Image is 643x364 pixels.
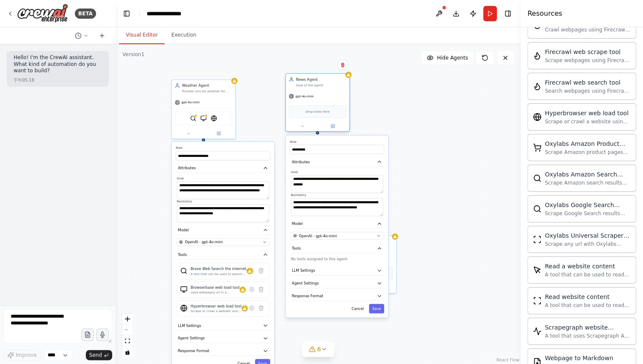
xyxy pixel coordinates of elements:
div: Oxylabs Amazon Product Scraper tool [545,139,631,148]
button: Model [290,219,384,229]
img: OxylabsUniversalScraperTool [533,235,541,244]
span: Response Format [292,293,323,299]
img: BraveSearchTool [180,267,187,274]
div: Oxylabs Universal Scraper tool [545,231,631,240]
img: OxylabsAmazonProductScraperTool [533,143,541,152]
div: Weather Agent [182,83,232,88]
button: Delete tool [256,304,266,313]
button: zoom out [122,324,133,336]
button: fit view [122,336,133,347]
img: OxylabsGoogleSearchScraperTool [533,205,541,213]
img: ScrapegraphScrapeTool [533,327,541,336]
button: LLM Settings [290,266,384,276]
p: No tools assigned to this agent. [291,256,383,262]
div: Firecrawl web scrape tool [545,48,631,56]
button: Visual Editor [119,26,164,44]
span: Response Format [178,348,209,353]
button: Configure tool [247,304,256,313]
button: zoom in [122,313,133,324]
span: 6 [317,345,321,353]
img: BrowserbaseLoadTool [180,286,187,293]
button: Hide Agents [422,51,473,65]
div: Weather AgentProvide concise weather for [GEOGRAPHIC_DATA], [GEOGRAPHIC_DATA] (temp, condition, p... [171,80,236,139]
span: Agent Settings [178,336,204,341]
div: Browserbase web load tool [190,285,239,290]
button: Attributes [176,163,270,173]
div: Webpage to Markdown [545,354,631,362]
div: Goal of the agent [343,245,393,249]
button: toggle interactivity [122,347,133,358]
div: Hyperbrowser web load tool [545,109,631,117]
button: Execution [164,26,203,44]
span: LLM Settings [178,323,201,328]
button: Hide right sidebar [502,8,514,20]
span: Agent Settings [292,281,319,286]
div: Editor AgentGoal of the agentgpt-4o-miniDrop tools here [332,235,397,294]
div: Provide concise weather for [GEOGRAPHIC_DATA], [GEOGRAPHIC_DATA] (temp, condition, precipitation ... [182,89,232,94]
span: Attributes [178,165,195,171]
a: React Flow attribution [496,358,519,362]
button: Upload files [81,328,94,341]
nav: breadcrumb [147,9,190,18]
div: Firecrawl web search tool [545,78,631,87]
button: Response Format [176,346,270,356]
span: OpenAI - gpt-4o-mini [185,239,223,245]
div: Oxylabs Google Search Scraper tool [545,201,631,209]
button: Open in side panel [318,123,347,129]
button: Configure tool [247,266,256,276]
div: React Flow controls [122,313,133,358]
div: Read website content [545,293,631,301]
div: Load webpages url in a headless browser using Browserbase and return the contents [190,290,239,295]
div: Oxylabs Amazon Search Scraper tool [545,170,631,179]
img: HyperbrowserLoadTool [211,115,217,122]
div: Hyperbrowser web load tool [190,304,241,309]
h4: Resources [527,9,562,19]
img: BrowserbaseLoadTool [200,115,207,122]
div: A tool that can be used to read a website content. [545,271,631,278]
button: Hide left sidebar [121,8,133,20]
div: Version 1 [122,51,144,58]
img: OxylabsAmazonSearchScraperTool [533,174,541,182]
button: Model [176,225,270,235]
p: Hello! I'm the CrewAI assistant. What kind of automation do you want to build? [14,54,102,74]
div: Scrape any url with Oxylabs Universal Scraper [545,241,631,247]
button: Open in side panel [204,130,233,136]
div: A tool that can be used to read a website content. [545,302,631,309]
span: Model [292,221,303,226]
div: Scrape webpages using Firecrawl and return the contents [545,57,631,64]
div: BETA [75,9,96,19]
div: Scrape Google Search results with Oxylabs Google Search Scraper [545,210,631,217]
div: Scrape or crawl a website using Hyperbrowser and return the contents in properly formatted markdo... [545,118,631,125]
img: FirecrawlSearchTool [533,82,541,91]
div: Scrapegraph website scraper [545,323,631,332]
button: Tools [176,250,270,260]
div: Search webpages using Firecrawl and return the results [545,88,631,94]
div: News Agent [296,77,346,82]
button: Improve [3,350,40,361]
button: Tools [290,244,384,254]
button: Attributes [290,157,384,167]
div: Goal of the agent [296,83,346,87]
button: Start a new chat [95,31,109,41]
button: Save [369,304,384,313]
span: gpt-4o-mini [181,100,200,105]
div: Editor Agent [343,239,393,244]
img: HyperbrowserLoadTool [180,304,187,312]
span: Drop tools here [306,109,329,114]
span: Send [89,352,102,358]
label: Goal [177,176,269,180]
button: LLM Settings [176,321,270,331]
img: ScrapeWebsiteTool [533,296,541,305]
span: Hide Agents [437,54,468,61]
div: 下午05:18 [14,77,34,83]
button: OpenAI - gpt-4o-mini [291,232,383,239]
button: Send [86,350,112,360]
div: Brave Web Search the internet [190,266,246,271]
div: Read a website content [545,262,631,270]
div: A tool that uses Scrapegraph AI to intelligently scrape website content. [545,333,631,339]
div: Scrape or crawl a website using Hyperbrowser and return the contents in properly formatted markdo... [190,309,241,313]
img: ScrapeElementFromWebsiteTool [533,266,541,274]
img: Logo [17,4,68,23]
span: Model [178,227,189,233]
img: HyperbrowserLoadTool [533,113,541,121]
